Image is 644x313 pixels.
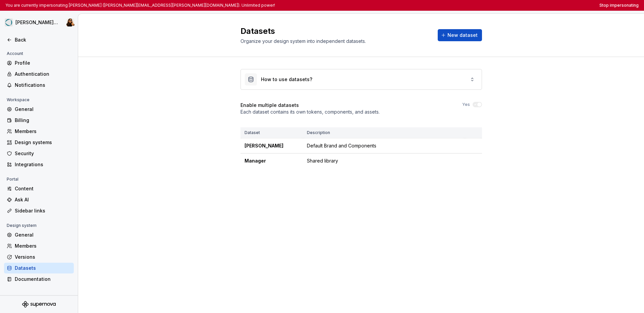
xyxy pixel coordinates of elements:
[240,127,303,138] th: Dataset
[15,106,71,113] div: General
[15,232,71,238] div: General
[599,3,639,8] button: Stop impersonating
[4,222,39,230] div: Design system
[4,175,21,183] div: Portal
[15,196,71,203] div: Ask AI
[22,301,56,308] svg: Supernova Logo
[15,254,71,260] div: Versions
[4,115,74,126] a: Billing
[4,80,74,90] a: Notifications
[1,15,76,30] button: [PERSON_NAME] Design SystemMarta
[4,35,74,45] a: Back
[4,230,74,240] a: General
[438,29,482,41] button: New dataset
[15,161,71,168] div: Integrations
[15,82,71,88] div: Notifications
[4,50,26,58] div: Account
[4,148,74,159] a: Security
[4,274,74,285] a: Documentation
[245,142,299,149] div: [PERSON_NAME]
[4,263,74,273] a: Datasets
[15,185,71,192] div: Content
[5,18,13,26] img: e0e0e46e-566d-4916-84b9-f308656432a6.png
[4,194,74,205] a: Ask AI
[4,58,74,68] a: Profile
[4,137,74,148] a: Design systems
[4,241,74,251] a: Members
[303,153,465,169] td: Shared library
[15,19,58,26] div: [PERSON_NAME] Design System
[240,109,380,115] p: Each dataset contains its own tokens, components, and assets.
[240,38,366,44] span: Organize your design system into independent datasets.
[4,183,74,194] a: Content
[447,32,478,39] span: New dataset
[4,104,74,115] a: General
[66,18,74,26] img: Marta
[4,96,32,104] div: Workspace
[15,139,71,146] div: Design systems
[303,127,465,138] th: Description
[15,117,71,124] div: Billing
[5,3,275,8] p: You are currently impersonating [PERSON_NAME] ([PERSON_NAME][EMAIL_ADDRESS][PERSON_NAME][DOMAIN_N...
[4,126,74,137] a: Members
[15,150,71,157] div: Security
[4,252,74,262] a: Versions
[4,205,74,216] a: Sidebar links
[15,60,71,66] div: Profile
[15,265,71,271] div: Datasets
[15,128,71,135] div: Members
[4,69,74,79] a: Authentication
[15,276,71,283] div: Documentation
[4,159,74,170] a: Integrations
[245,158,299,164] div: Manager
[303,138,465,153] td: Default Brand and Components
[15,37,71,43] div: Back
[15,71,71,77] div: Authentication
[240,102,299,109] h4: Enable multiple datasets
[15,243,71,249] div: Members
[240,26,430,37] h2: Datasets
[462,102,470,107] label: Yes
[261,76,312,83] div: How to use datasets?
[15,207,71,214] div: Sidebar links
